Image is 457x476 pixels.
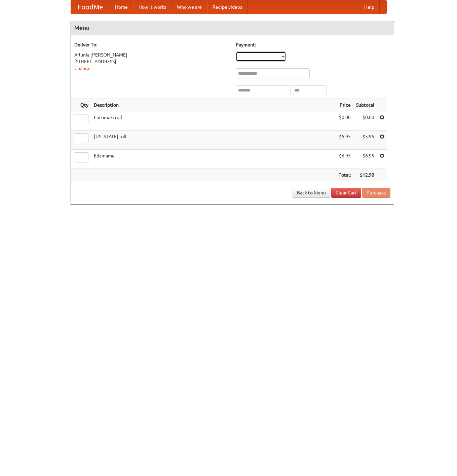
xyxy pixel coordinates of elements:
div: [STREET_ADDRESS] [74,58,229,65]
h5: Payment: [236,41,390,48]
a: Back to Menu [293,188,330,198]
a: Home [110,0,133,14]
button: Purchase [362,188,390,198]
a: Recipe videos [207,0,247,14]
div: Arlunia [PERSON_NAME] [74,51,229,58]
th: Description [91,99,336,111]
td: Edamame [91,150,336,169]
a: Help [359,0,380,14]
td: $0.00 [336,111,353,131]
h5: Deliver To: [74,41,229,48]
th: Price [336,99,353,111]
a: FoodMe [71,0,110,14]
td: Futomaki roll [91,111,336,131]
td: $5.95 [336,131,353,150]
th: Total: [336,169,353,181]
td: $6.95 [336,150,353,169]
td: $0.00 [353,111,377,131]
a: How it works [133,0,172,14]
th: Subtotal [353,99,377,111]
td: $6.95 [353,150,377,169]
a: Change [74,66,90,71]
td: [US_STATE] roll [91,131,336,150]
a: Clear Cart [331,188,361,198]
th: $12.90 [353,169,377,181]
h4: Menu [71,21,394,35]
th: Qty [71,99,91,111]
td: $5.95 [353,131,377,150]
a: Who we are [172,0,207,14]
